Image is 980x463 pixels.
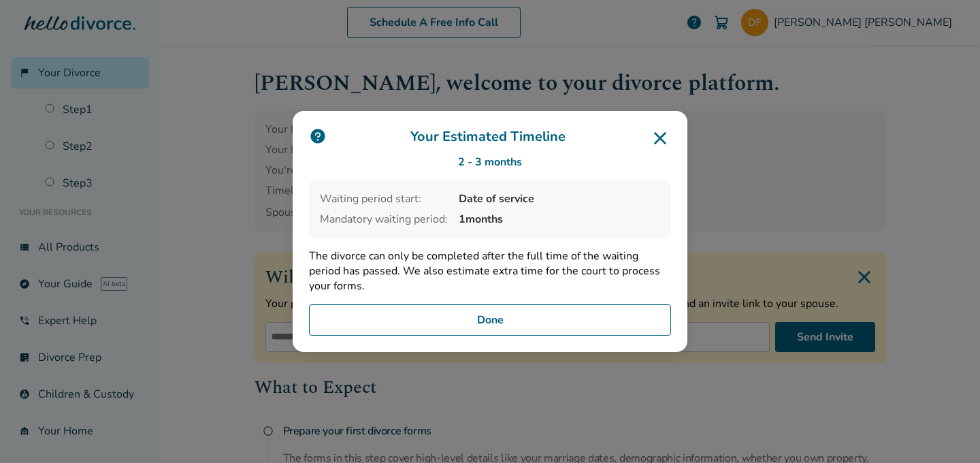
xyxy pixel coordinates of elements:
span: Date of service [459,191,660,206]
button: Done [309,304,671,336]
span: Waiting period start: [320,191,448,206]
img: icon [309,127,327,145]
span: 1 months [459,212,660,227]
p: The divorce can only be completed after the full time of the waiting period has passed. We also e... [309,249,671,293]
div: 2 - 3 months [309,155,671,170]
h3: Your Estimated Timeline [309,127,671,149]
span: Mandatory waiting period: [320,212,448,227]
iframe: Chat Widget [912,398,980,463]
